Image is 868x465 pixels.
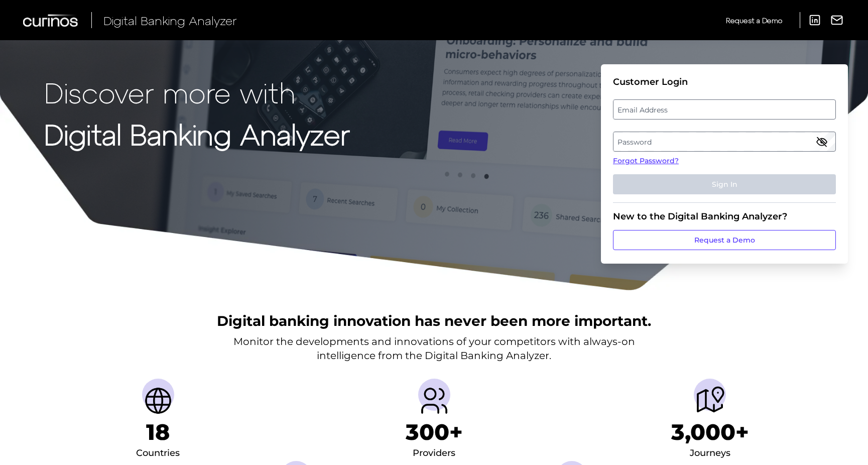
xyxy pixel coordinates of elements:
[23,14,79,27] img: Curinos
[726,12,782,29] a: Request a Demo
[418,385,450,417] img: Providers
[671,419,749,445] h1: 3,000+
[142,385,174,417] img: Countries
[613,100,835,119] label: Email Address
[690,445,730,461] div: Journeys
[726,16,782,25] span: Request a Demo
[136,445,180,461] div: Countries
[613,211,836,222] div: New to the Digital Banking Analyzer?
[613,76,836,87] div: Customer Login
[103,13,237,28] span: Digital Banking Analyzer
[613,174,836,194] button: Sign In
[233,334,635,363] p: Monitor the developments and innovations of your competitors with always-on intelligence from the...
[694,385,726,417] img: Journeys
[613,230,836,250] a: Request a Demo
[413,445,455,461] div: Providers
[613,133,835,151] label: Password
[217,311,651,330] h2: Digital banking innovation has never been more important.
[613,156,836,166] a: Forgot Password?
[406,419,463,445] h1: 300+
[44,76,350,108] p: Discover more with
[146,419,170,445] h1: 18
[44,117,350,151] strong: Digital Banking Analyzer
